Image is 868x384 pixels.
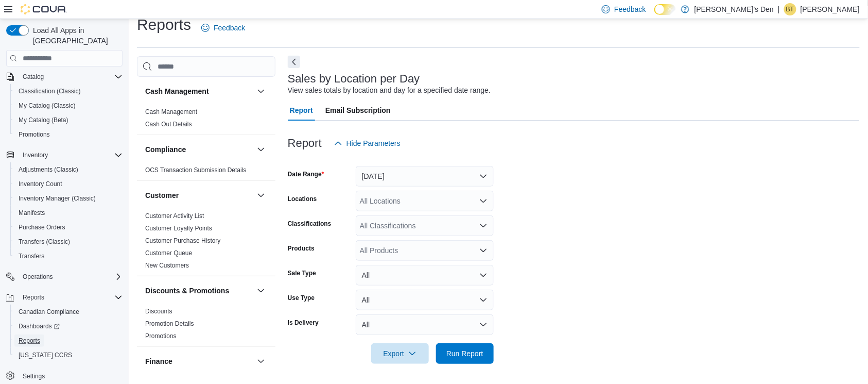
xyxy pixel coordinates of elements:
h1: Reports [137,14,191,35]
span: Email Subscription [325,100,391,121]
span: Customer Activity List [145,212,204,220]
p: [PERSON_NAME]'s Den [695,3,774,15]
span: Hide Parameters [346,138,401,148]
button: Reports [10,333,127,348]
button: Inventory Manager (Classic) [10,191,127,206]
span: Load All Apps in [GEOGRAPHIC_DATA] [29,25,123,46]
span: Canadian Compliance [14,306,123,318]
button: Classification (Classic) [10,84,127,98]
a: OCS Transaction Submission Details [145,166,247,174]
span: Cash Management [145,108,197,116]
h3: Report [288,137,322,149]
span: Customer Queue [145,249,192,257]
span: Manifests [14,207,123,219]
button: Canadian Compliance [10,305,127,319]
h3: Compliance [145,144,186,155]
a: New Customers [145,262,189,269]
a: Promotion Details [145,320,194,327]
button: Catalog [2,70,127,84]
span: Transfers (Classic) [19,238,70,246]
a: Dashboards [14,320,64,332]
button: Discounts & Promotions [145,286,253,296]
span: Transfers [14,250,123,262]
span: Reports [23,293,44,302]
h3: Finance [145,356,172,366]
a: Customer Queue [145,249,192,257]
label: Products [288,244,315,253]
button: Finance [145,356,253,366]
a: Inventory Count [14,178,66,190]
a: Dashboards [10,319,127,333]
span: Report [290,100,313,121]
a: Cash Out Details [145,121,192,128]
a: My Catalog (Beta) [14,114,73,126]
button: Run Report [436,343,494,364]
span: Adjustments (Classic) [19,165,78,174]
button: Inventory [2,148,127,162]
h3: Cash Management [145,86,209,96]
button: Customer [255,189,267,202]
p: | [778,3,780,15]
span: [US_STATE] CCRS [19,351,72,359]
span: Dashboards [14,320,123,332]
span: Dashboards [19,322,60,330]
h3: Sales by Location per Day [288,73,420,85]
button: My Catalog (Beta) [10,113,127,127]
button: Reports [2,290,127,305]
a: Discounts [145,308,172,315]
label: Sale Type [288,269,316,277]
span: Transfers (Classic) [14,236,123,248]
input: Dark Mode [654,4,676,15]
button: Compliance [145,144,253,155]
span: Inventory Count [19,180,62,188]
button: Transfers [10,249,127,263]
a: Transfers (Classic) [14,236,74,248]
button: Open list of options [479,246,488,255]
a: Classification (Classic) [14,85,85,97]
a: Promotions [145,332,177,340]
a: Settings [19,370,49,382]
a: Reports [14,335,44,347]
button: Hide Parameters [330,133,405,154]
span: Promotions [19,130,50,139]
button: [US_STATE] CCRS [10,348,127,362]
button: Promotions [10,127,127,142]
span: Promotion Details [145,320,194,328]
button: Adjustments (Classic) [10,162,127,177]
a: My Catalog (Classic) [14,99,80,112]
span: Transfers [19,252,44,260]
button: Inventory [19,149,52,161]
h3: Discounts & Promotions [145,286,229,296]
span: Catalog [19,71,123,83]
button: All [356,290,494,310]
span: Reports [14,335,123,347]
span: Feedback [214,23,245,33]
div: Customer [137,210,275,276]
button: Manifests [10,206,127,220]
span: Catalog [23,73,44,81]
div: Cash Management [137,106,275,135]
button: Export [371,343,429,364]
div: Discounts & Promotions [137,305,275,346]
span: BT [786,3,794,15]
span: Inventory [23,151,48,159]
span: Export [377,343,423,364]
a: [US_STATE] CCRS [14,349,76,361]
span: Settings [23,372,45,380]
label: Classifications [288,220,332,228]
span: Inventory [19,149,123,161]
span: Operations [19,271,123,283]
span: Inventory Manager (Classic) [14,192,123,205]
button: Cash Management [145,86,253,96]
a: Purchase Orders [14,221,70,233]
span: Cash Out Details [145,120,192,128]
span: Washington CCRS [14,349,123,361]
span: My Catalog (Beta) [19,116,68,124]
a: Customer Purchase History [145,237,221,244]
span: Canadian Compliance [19,308,79,316]
span: Classification (Classic) [19,87,81,95]
span: Manifests [19,209,45,217]
div: Compliance [137,164,275,180]
span: Promotions [14,128,123,141]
